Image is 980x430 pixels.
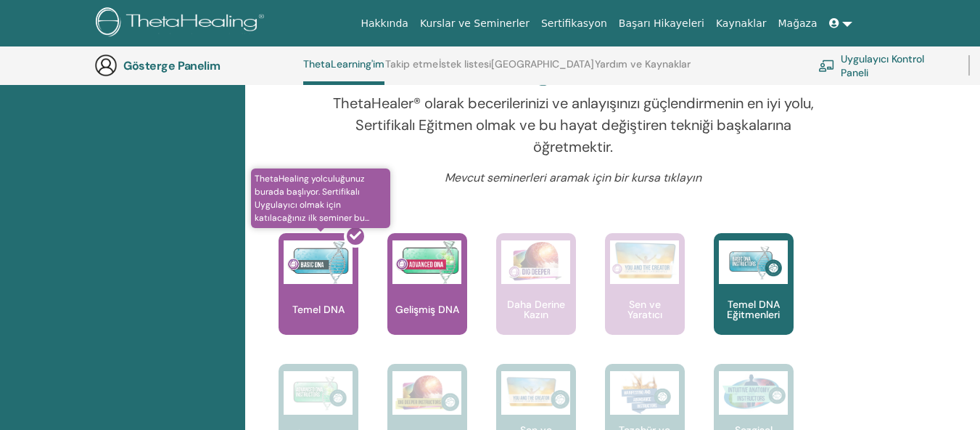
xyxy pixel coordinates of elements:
[255,173,369,224] font: ThetaHealing yolculuğunuz burada başlıyor. Sertifikalı Uygulayıcı olmak için katılacağınız ilk se...
[714,233,794,364] a: Temel DNA Eğitmenleri Temel DNA Eğitmenleri
[445,170,701,185] font: Mevcut seminerleri aramak için bir kursa tıklayın
[392,240,461,284] img: Gelişmiş DNA
[727,298,780,321] font: Temel DNA Eğitmenleri
[94,54,118,77] img: generic-user-icon.jpg
[284,240,353,284] img: Temel DNA
[355,10,414,37] a: Hakkında
[627,298,662,321] font: Sen ve Yaratıcı
[284,371,353,415] img: İleri DNA Eğitmenleri
[610,371,679,415] img: Tezahür ve Bolluk Eğitmenleri
[496,233,576,364] a: Daha Derine Kazın Daha Derine Kazın
[420,17,530,29] font: Kurslar ve Seminerler
[333,94,814,156] font: ThetaHealer® olarak becerilerinizi ve anlayışınızı güçlendirmenin en iyi yolu, Sertifikalı Eğitme...
[501,371,570,415] img: Sen ve Yaratıcı Eğitmenler
[595,58,691,81] a: Yardım ve Kaynaklar
[303,57,384,70] font: ThetaLearning'im
[501,240,570,284] img: Daha Derine Kazın
[439,57,491,70] font: İstek listesi
[818,60,835,72] img: chalkboard-teacher.svg
[96,7,269,40] img: logo.png
[605,233,685,364] a: Sen ve Yaratıcı Sen ve Yaratıcı
[613,10,710,37] a: Başarı Hikayeleri
[507,298,565,321] font: Daha Derine Kazın
[392,371,461,415] img: Daha Derine İn Eğitmenleri
[491,58,594,81] a: [GEOGRAPHIC_DATA]
[303,58,384,85] a: ThetaLearning'im
[595,57,691,70] font: Yardım ve Kaynaklar
[123,58,220,73] font: Gösterge Panelim
[716,17,767,29] font: Kaynaklar
[710,10,773,37] a: Kaynaklar
[387,233,467,364] a: Gelişmiş DNA Gelişmiş DNA
[414,10,535,37] a: Kurslar ve Seminerler
[535,10,613,37] a: Sertifikasyon
[610,240,679,280] img: Sen ve Yaratıcı
[361,17,408,29] font: Hakkında
[719,240,788,284] img: Temel DNA Eğitmenleri
[541,17,607,29] font: Sertifikasyon
[719,371,788,415] img: Sezgisel Anatomi Eğitmenleri
[491,57,594,70] font: [GEOGRAPHIC_DATA]
[772,10,823,37] a: Mağaza
[841,52,924,79] font: Uygulayıcı Kontrol Paneli
[385,58,438,81] a: Takip etme
[778,17,817,29] font: Mağaza
[385,57,438,70] font: Takip etme
[439,58,491,81] a: İstek listesi
[619,17,704,29] font: Başarı Hikayeleri
[395,303,459,316] font: Gelişmiş DNA
[279,233,358,364] a: ThetaHealing yolculuğunuz burada başlıyor. Sertifikalı Uygulayıcı olmak için katılacağınız ilk se...
[818,49,951,81] a: Uygulayıcı Kontrol Paneli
